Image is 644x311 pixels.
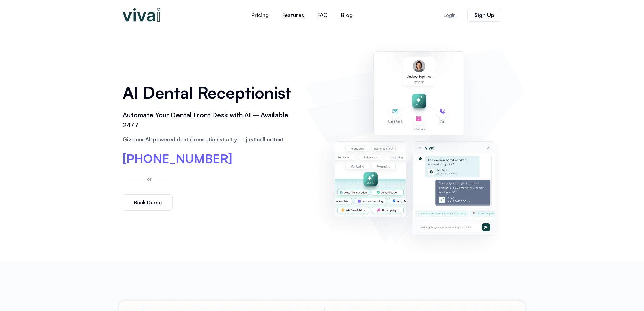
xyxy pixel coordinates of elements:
h1: AI Dental Receptionist [123,81,297,105]
img: AI dental receptionist dashboard – virtual receptionist dental office [307,37,521,255]
p: Give our AI-powered dental receptionist a try — just call or text. [123,135,297,143]
nav: Menu [204,7,400,23]
span: Book Demo [134,200,162,205]
a: Features [276,7,311,23]
a: [PHONE_NUMBER] [123,153,232,165]
a: Book Demo [123,194,173,211]
a: Blog [334,7,359,23]
a: Login [435,8,464,22]
span: Sign Up [474,12,494,18]
a: Pricing [244,7,276,23]
h2: Automate Your Dental Front Desk with AI – Available 24/7 [123,110,297,130]
a: Sign Up [467,8,501,22]
p: or [145,175,153,183]
span: Login [443,13,456,18]
a: FAQ [311,7,334,23]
